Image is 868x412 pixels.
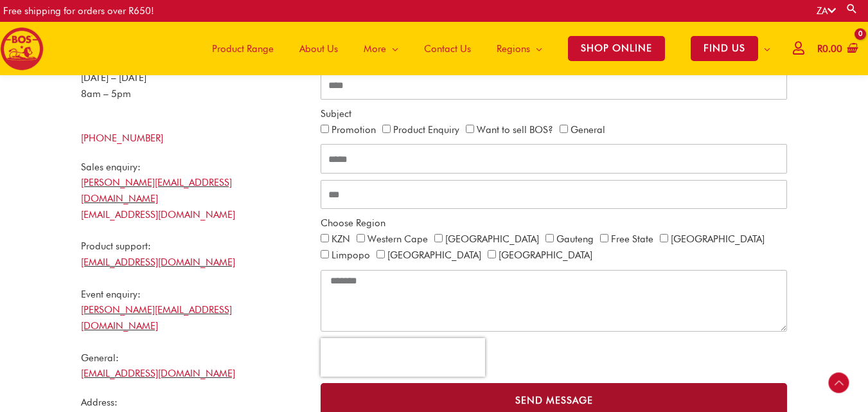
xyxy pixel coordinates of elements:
a: [EMAIL_ADDRESS][DOMAIN_NAME] [81,209,235,220]
span: SHOP ONLINE [568,36,665,61]
div: Sales enquiry: Product support: Event enquiry: General: [81,159,308,382]
a: [EMAIL_ADDRESS][DOMAIN_NAME] [81,256,235,268]
label: Limpopo [332,249,370,261]
label: General [571,124,605,136]
iframe: reCAPTCHA [321,338,485,377]
label: [GEOGRAPHIC_DATA] [387,249,481,261]
bdi: 0.00 [817,43,842,55]
label: [GEOGRAPHIC_DATA] [499,249,592,261]
a: [PERSON_NAME][EMAIL_ADDRESS][DOMAIN_NAME] [81,177,232,204]
label: [GEOGRAPHIC_DATA] [671,233,765,245]
span: Contact Us [424,30,471,68]
label: [GEOGRAPHIC_DATA] [445,233,539,245]
label: Want to sell BOS? [477,124,553,136]
a: View Shopping Cart, empty [815,35,858,64]
a: [PERSON_NAME][EMAIL_ADDRESS][DOMAIN_NAME] [81,304,232,332]
label: Product Enquiry [393,124,459,136]
label: Gauteng [556,233,594,245]
a: Contact Us [411,22,484,75]
span: Send Message [515,396,593,406]
label: Subject [321,106,351,122]
label: Promotion [332,124,376,136]
label: Free State [611,233,653,245]
span: More [364,30,386,68]
a: More [351,22,411,75]
a: About Us [287,22,351,75]
span: Product Range [212,30,274,68]
a: ZA [817,5,836,17]
label: Choose Region [321,215,385,231]
span: R [817,43,822,55]
a: [EMAIL_ADDRESS][DOMAIN_NAME] [81,368,235,379]
span: About Us [299,30,338,68]
span: FIND US [691,36,758,61]
a: Regions [484,22,555,75]
a: Search button [846,3,858,15]
nav: Site Navigation [190,22,783,75]
label: Western Cape [368,233,428,245]
label: KZN [332,233,350,245]
a: [PHONE_NUMBER] [81,132,163,144]
a: SHOP ONLINE [555,22,678,75]
span: 8am – 5pm [81,88,131,100]
a: Product Range [199,22,287,75]
span: Regions [497,30,530,68]
span: [DATE] – [DATE] [81,72,146,84]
